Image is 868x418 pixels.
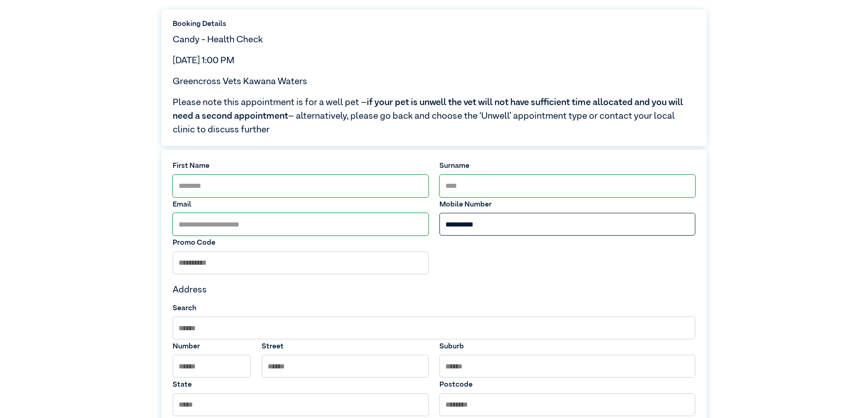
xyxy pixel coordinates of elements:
[173,237,429,248] label: Promo Code
[173,317,695,339] input: Search by Suburb
[173,379,429,390] label: State
[439,161,695,171] label: Surname
[262,341,429,352] label: Street
[173,161,429,171] label: First Name
[439,341,695,352] label: Suburb
[173,35,263,44] span: Candy - Health Check
[173,19,695,30] label: Booking Details
[439,199,695,210] label: Mobile Number
[173,96,695,136] span: Please note this appointment is for a well pet – – alternatively, please go back and choose the ‘...
[439,379,695,390] label: Postcode
[173,303,695,314] label: Search
[173,98,683,121] span: if your pet is unwell the vet will not have sufficient time allocated and you will need a second ...
[173,199,429,210] label: Email
[173,77,307,86] span: Greencross Vets Kawana Waters
[173,341,251,352] label: Number
[173,284,695,295] h4: Address
[173,56,234,65] span: [DATE] 1:00 PM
